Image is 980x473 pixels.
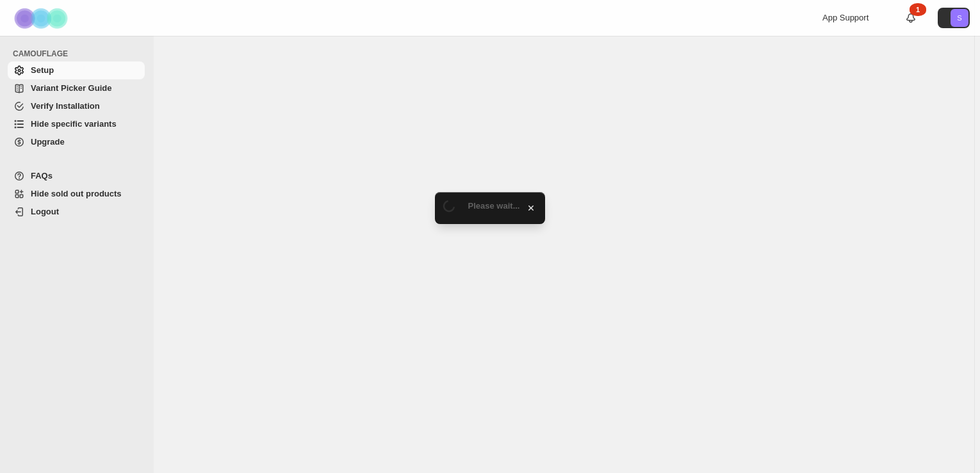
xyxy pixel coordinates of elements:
a: Variant Picker Guide [8,79,145,97]
span: Verify Installation [31,101,100,111]
span: Upgrade [31,137,65,147]
span: Please wait... [468,201,520,211]
a: Upgrade [8,133,145,151]
span: CAMOUFLAGE [13,49,147,59]
img: Camouflage [10,1,74,36]
span: Avatar with initials S [951,9,968,27]
span: App Support [822,13,869,22]
span: Variant Picker Guide [31,83,111,93]
text: S [957,14,961,22]
a: Verify Installation [8,97,145,115]
a: FAQs [8,167,145,185]
a: Setup [8,61,145,79]
span: Hide specific variants [31,119,117,129]
button: Avatar with initials S [938,8,970,28]
a: Logout [8,203,145,221]
span: Setup [31,65,54,75]
div: 1 [910,3,926,16]
span: FAQs [31,171,53,180]
a: Hide specific variants [8,115,145,133]
a: 1 [904,12,917,24]
a: Hide sold out products [8,185,145,203]
span: Logout [31,207,59,216]
span: Hide sold out products [31,189,122,198]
